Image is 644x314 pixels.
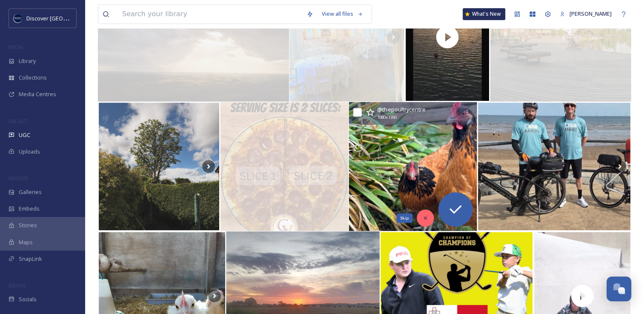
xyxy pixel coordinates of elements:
[318,6,367,22] a: View all files
[19,221,37,229] span: Stories
[570,10,612,17] span: [PERSON_NAME]
[26,14,104,22] span: Discover [GEOGRAPHIC_DATA]
[377,106,426,113] span: @ thepoultrycentre
[99,103,219,230] img: Some of our tree and hedge reductions completed over the past couple of days 🍃🌳 #treereduction #h...
[9,282,26,288] span: SOCIALS
[478,103,630,230] img: 🎉 Congratulations and thank you to marc.hector1974 and Aaron for completing their Kettering to Sk...
[19,90,56,98] span: Media Centres
[555,6,616,22] a: [PERSON_NAME]
[19,57,36,65] span: Library
[19,255,42,263] span: SnapLink
[377,114,396,121] span: 1080 x 1350
[19,188,42,196] span: Galleries
[19,74,47,82] span: Collections
[19,131,30,139] span: UGC
[118,5,302,23] input: Search your library
[19,148,40,156] span: Uploads
[607,277,631,301] button: Open Chat
[396,213,412,223] div: Skip
[9,44,23,50] span: MEDIA
[19,295,37,303] span: Socials
[9,175,28,181] span: WIDGETS
[9,118,27,124] span: COLLECT
[19,205,40,213] span: Embeds
[349,102,477,231] img: This is the sweetest duo Hatty and Helga. They have been in their new home just over a week and a...
[14,14,22,23] img: Untitled%20design%20%282%29.png
[220,102,348,231] img: Wondering why you're full after two slices: 🤔 The slices: 🌗🌓 #CousinVinnysPizza #DaytonStrong #Da...
[463,8,505,20] a: What's New
[19,238,33,246] span: Maps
